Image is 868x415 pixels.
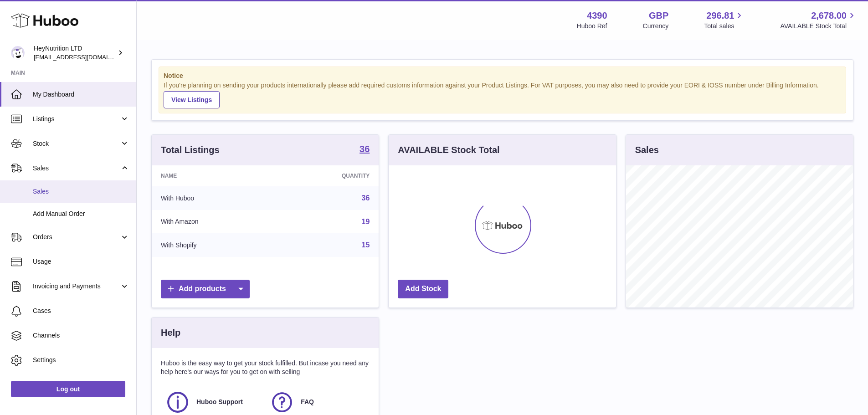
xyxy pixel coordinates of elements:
[152,186,276,210] td: With Huboo
[577,22,607,31] div: Huboo Ref
[161,280,250,298] a: Add products
[587,10,607,22] strong: 4390
[360,144,370,155] a: 36
[362,218,370,225] a: 19
[360,144,370,154] strong: 36
[161,359,370,376] p: Huboo is the easy way to get your stock fulfilled. But incase you need any help here's our ways f...
[164,91,220,108] a: View Listings
[161,327,180,339] h3: Help
[33,139,120,148] span: Stock
[270,390,365,415] a: FAQ
[11,381,125,397] a: Log out
[398,280,448,298] a: Add Stock
[301,398,314,406] span: FAQ
[33,115,120,123] span: Listings
[152,210,276,234] td: With Amazon
[704,22,745,31] span: Total sales
[34,53,134,61] span: [EMAIL_ADDRESS][DOMAIN_NAME]
[704,10,745,31] a: 296.81 Total sales
[33,187,129,196] span: Sales
[33,257,129,266] span: Usage
[161,144,220,156] h3: Total Listings
[780,22,857,31] span: AVAILABLE Stock Total
[164,72,841,80] strong: Notice
[33,331,129,340] span: Channels
[152,165,276,186] th: Name
[649,10,668,22] strong: GBP
[152,233,276,257] td: With Shopify
[33,210,129,218] span: Add Manual Order
[33,233,120,241] span: Orders
[276,165,379,186] th: Quantity
[196,398,243,406] span: Huboo Support
[33,356,129,364] span: Settings
[362,241,370,249] a: 15
[165,390,261,415] a: Huboo Support
[11,46,25,60] img: internalAdmin-4390@internal.huboo.com
[33,90,129,99] span: My Dashboard
[33,282,120,291] span: Invoicing and Payments
[34,44,116,61] div: HeyNutrition LTD
[33,307,129,315] span: Cases
[811,10,847,22] span: 2,678.00
[706,10,734,22] span: 296.81
[33,164,120,173] span: Sales
[164,81,841,108] div: If you're planning on sending your products internationally please add required customs informati...
[643,22,669,31] div: Currency
[635,144,659,156] h3: Sales
[780,10,857,31] a: 2,678.00 AVAILABLE Stock Total
[362,194,370,202] a: 36
[398,144,499,156] h3: AVAILABLE Stock Total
